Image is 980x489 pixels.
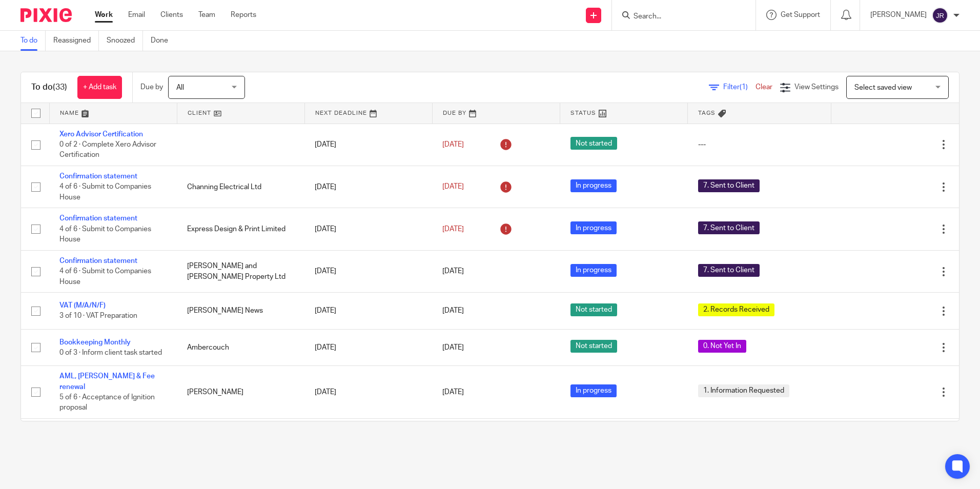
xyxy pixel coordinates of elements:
td: [PERSON_NAME] News [177,293,304,329]
td: [DATE] [304,208,432,250]
a: Reassigned [53,31,99,51]
a: Snoozed [107,31,143,51]
span: 1. Information Requested [698,384,789,397]
span: In progress [570,221,617,234]
span: Not started [570,137,617,150]
span: 4 of 6 · Submit to Companies House [59,226,151,243]
span: 7. Sent to Client [698,179,760,192]
span: [DATE] [442,268,464,275]
td: Express Design & Print Limited [177,208,304,250]
a: + Add task [77,76,122,99]
span: [DATE] [442,308,464,315]
span: 4 of 6 · Submit to Companies House [59,268,151,286]
td: [PERSON_NAME] [177,366,304,419]
span: (1) [740,84,748,91]
span: In progress [570,264,617,277]
span: Tags [698,110,716,116]
span: [DATE] [442,344,464,351]
div: --- [698,139,821,150]
a: Reports [231,10,256,20]
span: Not started [570,340,617,353]
span: 7. Sent to Client [698,264,760,277]
a: Confirmation statement [59,173,137,180]
span: [DATE] [442,226,464,233]
a: Clear [756,84,772,91]
span: Get Support [781,11,820,18]
td: [DATE] [304,419,432,472]
a: Bookkeeping Monthly [59,339,131,346]
a: To do [21,31,46,51]
span: 0 of 2 · Complete Xero Advisor Certification [59,141,156,159]
a: Team [198,10,215,20]
span: 4 of 6 · Submit to Companies House [59,184,151,201]
span: (33) [53,83,67,91]
td: [DATE] [304,293,432,329]
a: VAT (M/A/N/F) [59,302,106,309]
td: [DATE] [304,250,432,292]
span: [DATE] [442,141,464,148]
td: [DATE] [304,166,432,208]
a: Confirmation statement [59,215,137,222]
a: Work [95,10,113,20]
span: Select saved view [854,84,912,91]
td: [PERSON_NAME] [177,419,304,472]
img: svg%3E [932,7,948,24]
span: [DATE] [442,184,464,191]
img: Pixie [21,8,72,22]
input: Search [632,12,725,22]
span: 5 of 6 · Acceptance of Ignition proposal [59,394,155,412]
td: Ambercouch [177,329,304,365]
p: [PERSON_NAME] [870,10,927,20]
span: 2. Records Received [698,303,774,316]
span: 7. Sent to Client [698,221,760,234]
h1: To do [31,82,67,93]
span: 3 of 10 · VAT Preparation [59,313,137,320]
a: Confirmation statement [59,257,137,264]
span: [DATE] [442,389,464,396]
span: View Settings [794,84,839,91]
span: Filter [723,84,756,91]
span: Not started [570,303,617,316]
a: Clients [160,10,183,20]
p: Due by [140,82,163,92]
a: Xero Advisor Certification [59,131,143,138]
a: AML, [PERSON_NAME] & Fee renewal [59,373,155,390]
span: 0. Not Yet In [698,340,746,353]
span: In progress [570,179,617,192]
span: In progress [570,384,617,397]
a: Email [128,10,145,20]
a: Done [151,31,176,51]
span: 0 of 3 · Inform client task started [59,349,162,356]
td: [PERSON_NAME] and [PERSON_NAME] Property Ltd [177,250,304,292]
td: [DATE] [304,329,432,365]
span: All [176,84,184,91]
td: [DATE] [304,366,432,419]
td: Channing Electrical Ltd [177,166,304,208]
td: [DATE] [304,124,432,166]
